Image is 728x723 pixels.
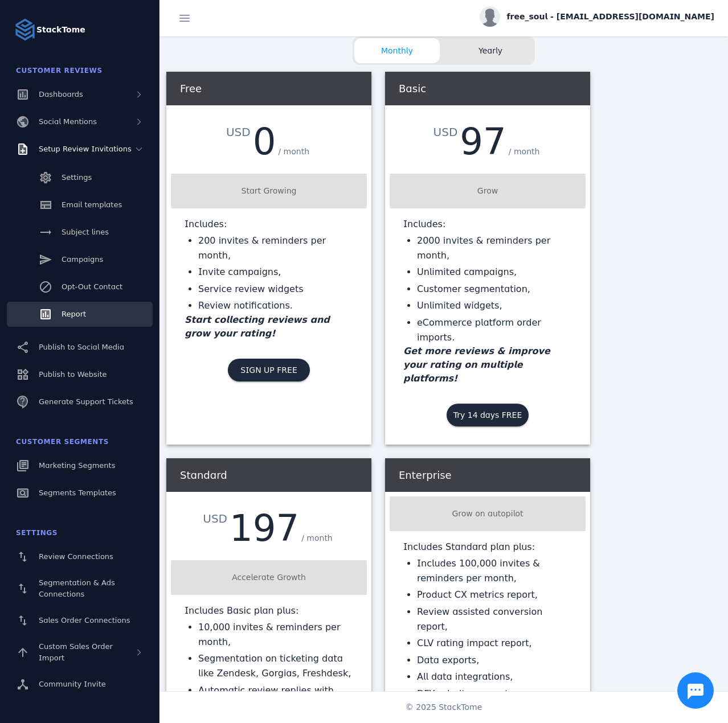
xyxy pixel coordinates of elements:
div: Grow on autopilot [394,508,581,520]
div: Accelerate Growth [175,572,362,584]
span: Community Invite [39,680,106,688]
span: Report [62,310,86,318]
em: Start collecting reviews and grow your rating! [185,314,330,339]
a: Marketing Segments [7,453,153,478]
span: Segments Templates [39,488,116,497]
li: Review assisted conversion report, [417,605,572,634]
li: 10,000 invites & reminders per month, [198,620,353,649]
a: Report [7,302,153,327]
span: Free [180,83,202,95]
span: Enterprise [399,469,452,481]
span: Opt-Out Contact [62,282,122,291]
div: USD [433,124,460,141]
span: Email templates [62,200,122,209]
img: Logo image [14,18,36,41]
a: Email templates [7,192,153,217]
a: Opt-Out Contact [7,274,153,299]
span: Customer Reviews [16,67,103,75]
div: Grow [394,185,581,197]
li: Product CX metrics report, [417,588,572,602]
p: Includes: [403,217,572,231]
div: 197 [230,510,299,547]
span: Campaigns [62,255,103,264]
a: Segmentation & Ads Connections [7,572,153,606]
span: Generate Support Tickets [39,397,133,406]
span: Yearly [448,45,533,57]
a: Subject lines [7,220,153,245]
strong: StackTome [36,24,85,36]
li: eCommerce platform order imports. [417,315,572,344]
span: free_soul - [EMAIL_ADDRESS][DOMAIN_NAME] [507,11,714,23]
span: Publish to Website [39,370,107,379]
p: Includes: [185,217,353,231]
button: SIGN UP FREE [228,359,310,381]
li: CLV rating impact report, [417,636,572,651]
p: Includes Standard plan plus: [403,540,572,554]
div: / month [276,143,312,160]
li: Unlimited campaigns, [417,265,572,280]
div: USD [203,510,230,527]
span: Standard [180,469,227,481]
span: Monthly [354,45,440,57]
span: Try 14 days FREE [453,411,522,419]
li: Automatic review replies with ChatGPT AI, [198,683,353,712]
div: 0 [253,124,276,160]
p: Includes Basic plan plus: [185,604,353,618]
span: Sales Order Connections [39,616,130,625]
li: Data exports, [417,653,572,668]
em: Get more reviews & improve your rating on multiple platforms! [403,346,550,384]
li: Customer segmentation, [417,282,572,297]
div: 97 [460,124,506,160]
a: Settings [7,165,153,190]
span: Segmentation & Ads Connections [39,578,115,598]
div: USD [226,124,253,141]
span: Settings [16,529,58,537]
button: free_soul - [EMAIL_ADDRESS][DOMAIN_NAME] [480,6,714,27]
div: / month [506,143,542,160]
span: Review Connections [39,552,113,561]
span: Marketing Segments [39,461,115,470]
div: / month [299,530,335,547]
a: Sales Order Connections [7,608,153,633]
a: Generate Support Tickets [7,389,153,414]
li: Unlimited widgets, [417,298,572,313]
a: Community Invite [7,672,153,697]
a: Publish to Website [7,362,153,387]
li: Includes 100,000 invites & reminders per month, [417,556,572,585]
span: Setup Review Invitations [39,145,132,153]
li: Segmentation on ticketing data like Zendesk, Gorgias, Freshdesk, [198,651,353,680]
span: Dashboards [39,90,83,98]
div: Start Growing [175,185,362,197]
li: Invite campaigns, [198,265,353,280]
img: profile.jpg [480,6,500,27]
button: Try 14 days FREE [447,404,529,426]
span: Publish to Social Media [39,343,124,351]
li: Service review widgets [198,282,353,297]
a: Segments Templates [7,480,153,506]
span: Social Mentions [39,117,97,126]
a: Review Connections [7,544,153,569]
span: SIGN UP FREE [240,366,297,374]
li: DFY priority support. [417,687,572,701]
span: Custom Sales Order Import [39,642,113,662]
a: Publish to Social Media [7,335,153,360]
span: Customer Segments [16,438,109,446]
span: © 2025 StackTome [406,701,482,713]
span: Subject lines [62,228,109,236]
li: All data integrations, [417,669,572,684]
span: Basic [399,83,426,95]
a: Campaigns [7,247,153,272]
li: 2000 invites & reminders per month, [417,233,572,262]
li: 200 invites & reminders per month, [198,233,353,262]
li: Review notifications. [198,298,353,313]
span: Settings [62,173,92,182]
